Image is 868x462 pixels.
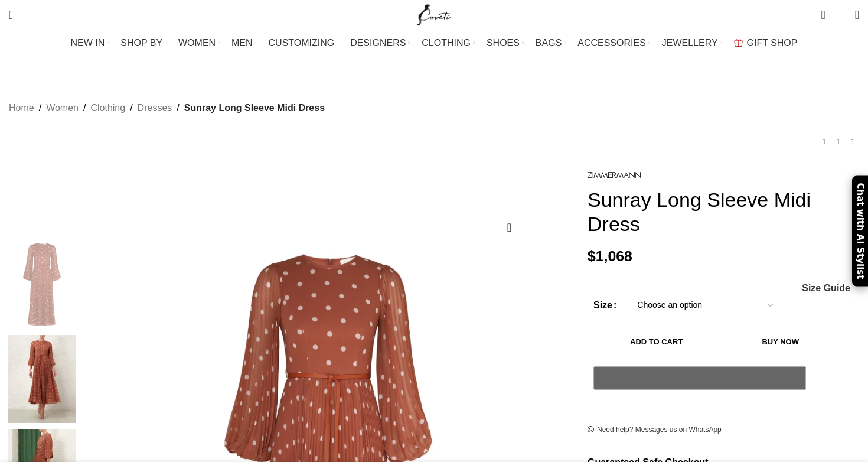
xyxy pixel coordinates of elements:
a: MEN [231,31,256,55]
img: Zimmermann dresses [6,335,78,424]
img: GiftBag [734,39,743,47]
div: My Wishlist [834,3,846,27]
span: Size Guide [802,284,850,293]
span: Sunray Long Sleeve Midi Dress [184,100,325,116]
span: CLOTHING [422,37,471,48]
span: SHOP BY [120,37,162,48]
a: Search [3,3,19,27]
span: SHOES [487,37,520,48]
span: ACCESSORIES [577,37,646,48]
a: BAGS [536,31,566,55]
a: CLOTHING [422,31,475,55]
a: JEWELLERY [662,31,722,55]
button: Buy now [725,330,836,354]
bdi: 1,068 [588,248,632,264]
span: 0 [837,12,846,21]
span: NEW IN [71,37,105,48]
button: Add to cart [593,330,719,354]
iframe: Secure payment input frame [591,396,808,398]
a: Site logo [415,9,454,19]
a: GIFT SHOP [734,31,798,55]
a: Home [9,100,34,116]
a: Previous product [817,135,831,149]
a: Women [46,100,79,116]
span: JEWELLERY [662,37,718,48]
a: Size Guide [801,284,850,293]
span: MEN [231,37,253,48]
button: Pay with GPay [593,366,806,390]
a: 0 [815,3,831,27]
h1: Sunray Long Sleeve Midi Dress [588,188,859,236]
span: CUSTOMIZING [269,37,335,48]
div: Main navigation [3,31,865,55]
span: GIFT SHOP [747,37,798,48]
span: BAGS [536,37,562,48]
a: Next product [845,135,859,149]
a: Dresses [138,100,172,116]
a: NEW IN [71,31,109,55]
img: Zimmermann [588,172,641,178]
img: Zimmermann dress [6,240,78,329]
span: WOMEN [178,37,216,48]
a: ACCESSORIES [577,31,650,55]
label: Size [593,298,616,313]
a: Need help? Messages us on WhatsApp [588,425,722,435]
a: WOMEN [178,31,220,55]
a: CUSTOMIZING [269,31,339,55]
span: $ [588,248,596,264]
span: DESIGNERS [350,37,406,48]
a: SHOP BY [120,31,167,55]
a: SHOES [487,31,524,55]
a: Clothing [90,100,125,116]
nav: Breadcrumb [9,100,325,116]
span: 0 [822,6,831,15]
a: DESIGNERS [350,31,410,55]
